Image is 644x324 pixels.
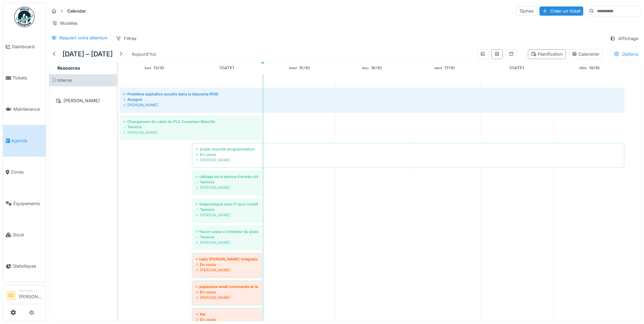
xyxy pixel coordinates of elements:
[607,34,641,43] div: Affichage
[143,64,166,73] a: 13 octobre 2025
[123,119,258,124] div: Changement du cable du PLC Compteur Macofar
[516,6,537,16] div: Tâches
[196,174,258,179] div: câblage de la serrure d’entrée côté passager avant
[13,106,43,112] span: Maintenance
[196,240,258,245] div: [PERSON_NAME]
[3,157,46,188] a: Zones
[196,146,621,152] div: projet macofar programmation
[123,124,258,130] div: Terminé
[59,35,108,41] div: Requiert votre attention
[19,288,43,293] div: Manager
[65,8,89,14] strong: Calendar
[3,251,46,282] a: Statistiques
[13,200,43,207] span: Équipements
[531,51,563,57] div: Planification
[3,94,46,125] a: Maintenance
[12,43,43,50] span: Dashboard
[508,64,526,73] a: 18 octobre 2025
[14,7,35,27] img: Badge_color-CXgf-gQk.svg
[129,50,159,59] div: Aujourd'hui
[196,284,258,289] div: paperasse email commande et régulation sur ax
[196,207,258,212] div: Terminé
[196,229,258,234] div: flacon casse a l intérieur du piston
[577,64,601,73] a: 19 octobre 2025
[6,290,16,301] li: SD
[6,288,43,304] a: SD Manager[PERSON_NAME]
[196,212,258,218] div: [PERSON_NAME]
[572,51,600,57] div: Calendrier
[433,64,456,73] a: 17 octobre 2025
[11,138,43,144] span: Agenda
[196,185,258,190] div: [PERSON_NAME]
[113,34,140,43] div: Filtres
[57,66,80,71] span: Resources
[196,179,258,185] div: Terminé
[3,188,46,219] a: Équipements
[123,91,621,97] div: Problème aspiration poudre dans la descente R100
[123,130,258,135] div: [PERSON_NAME]
[11,169,43,175] span: Zones
[196,152,621,157] div: En cours
[3,125,46,156] a: Agenda
[123,97,621,102] div: Assigné
[611,49,641,59] div: Options
[539,6,583,16] div: Créer un ticket
[3,31,46,62] a: Dashboard
[361,64,383,73] a: 16 octobre 2025
[196,317,258,322] div: En cours
[19,288,43,303] li: [PERSON_NAME]
[196,157,621,163] div: [PERSON_NAME]
[196,289,258,295] div: En cours
[3,219,46,250] a: Stock
[196,295,258,300] div: [PERSON_NAME]
[196,311,258,317] div: tier
[218,64,236,73] a: 14 octobre 2025
[53,96,113,105] div: [PERSON_NAME]
[196,267,258,273] div: [PERSON_NAME]
[13,232,43,238] span: Stock
[3,62,46,93] a: Tickets
[196,201,258,207] div: diagnostique avec IT pour installation parlophone
[13,263,43,269] span: Statistiques
[196,262,258,267] div: En cours
[287,64,311,73] a: 15 octobre 2025
[62,50,113,58] h5: [DATE] – [DATE]
[196,256,258,262] div: hello [PERSON_NAME] intégration des taches
[123,102,621,108] div: [PERSON_NAME]
[49,18,81,28] div: Modèles
[196,234,258,240] div: Terminé
[13,75,43,81] span: Tickets
[57,78,72,83] span: Interne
